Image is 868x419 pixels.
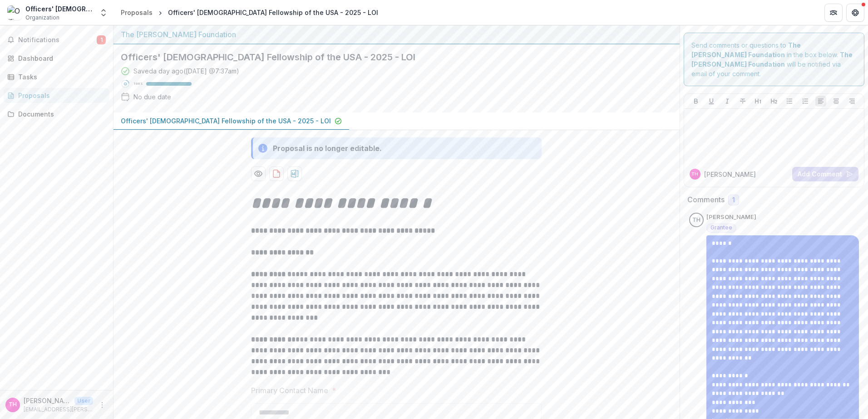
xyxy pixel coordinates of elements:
span: Grantee [710,224,732,231]
span: 1 [97,35,106,44]
p: [PERSON_NAME] [706,213,756,222]
span: Organization [25,14,59,22]
p: [PERSON_NAME] [704,170,756,179]
div: Proposals [121,8,153,17]
button: download-proposal [269,166,284,181]
div: Proposal is no longer editable. [273,143,382,154]
button: Align Right [847,96,858,107]
nav: breadcrumb [117,6,382,19]
div: Teppi Helms [9,402,17,408]
span: Notifications [18,36,97,44]
button: Bold [690,96,701,107]
a: Documents [4,107,109,122]
div: Officers' [DEMOGRAPHIC_DATA] Fellowship of the [GEOGRAPHIC_DATA] [25,4,94,14]
a: Proposals [117,6,156,19]
button: Strike [737,96,748,107]
button: Partners [824,4,843,22]
button: Open entity switcher [97,4,110,22]
div: The [PERSON_NAME] Foundation [121,29,672,40]
div: Documents [18,109,102,119]
h2: Comments [687,195,725,204]
img: Officers' Christian Fellowship of the USA [7,5,22,20]
button: Underline [706,96,717,107]
button: Ordered List [800,96,811,107]
button: Heading 2 [769,96,779,107]
p: [PERSON_NAME] [24,396,71,405]
p: Officers' [DEMOGRAPHIC_DATA] Fellowship of the USA - 2025 - LOI [121,116,331,126]
button: Bullet List [784,96,795,107]
div: Proposals [18,91,102,100]
p: [EMAIL_ADDRESS][PERSON_NAME][DOMAIN_NAME] [24,405,93,414]
span: 1 [732,196,735,204]
a: Tasks [4,69,109,84]
div: Officers' [DEMOGRAPHIC_DATA] Fellowship of the USA - 2025 - LOI [168,8,378,17]
button: Notifications1 [4,33,109,47]
p: User [74,397,93,405]
div: No due date [133,92,171,102]
button: Heading 1 [753,96,764,107]
button: Get Help [846,4,864,22]
button: download-proposal [287,166,302,181]
div: Saved a day ago ( [DATE] @ 7:37am ) [133,66,239,76]
div: Dashboard [18,54,102,63]
button: Add Comment [792,167,858,181]
a: Dashboard [4,51,109,66]
button: Preview 6449dc3a-4b9b-4c0e-a966-3b6b9c8cdd83-0.pdf [251,166,266,181]
button: Align Center [831,96,842,107]
div: Teppi Helms [692,217,700,223]
p: Primary Contact Name [251,385,328,396]
p: 100 % [133,81,143,87]
button: More [97,400,108,410]
a: Proposals [4,88,109,103]
div: Tasks [18,72,102,82]
h2: Officers' [DEMOGRAPHIC_DATA] Fellowship of the USA - 2025 - LOI [121,52,658,63]
div: Teppi Helms [691,172,698,176]
button: Align Left [815,96,826,107]
div: Send comments or questions to in the box below. will be notified via email of your comment. [684,33,865,86]
button: Italicize [722,96,733,107]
